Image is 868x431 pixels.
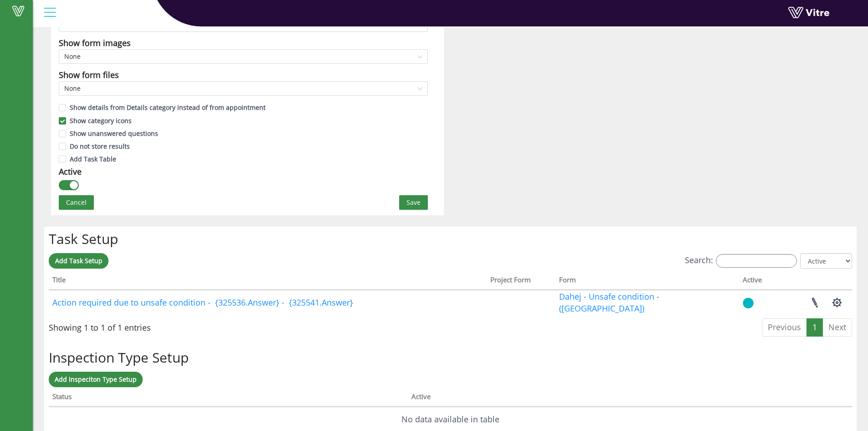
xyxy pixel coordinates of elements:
[64,82,422,95] span: None
[55,375,137,384] span: Add Inspeciton Type Setup
[49,273,487,290] th: Title
[64,50,422,63] span: None
[66,142,134,151] span: Do not store results
[487,273,555,290] th: Project Form
[559,291,659,314] a: Dahej - Unsafe condition - ([GEOGRAPHIC_DATA])
[406,197,421,208] span: Save
[66,129,162,138] span: Show unanswered questions
[66,197,87,208] span: Cancel
[49,253,108,269] a: Add Task Setup
[66,116,135,125] span: Show category icons
[59,36,131,49] div: Show form images
[59,68,119,81] div: Show form files
[66,103,269,112] span: Show details from Details category instead of from appointment
[716,254,797,268] input: Search:
[49,350,852,365] h2: Inspection Type Setup
[806,318,823,337] a: 1
[49,317,151,334] div: Showing 1 to 1 of 1 entries
[49,231,852,246] h2: Task Setup
[408,389,756,407] th: Active
[555,273,740,290] th: Form
[685,254,797,268] label: Search:
[55,256,103,265] span: Add Task Setup
[399,195,428,210] button: Save
[743,297,754,309] img: yes
[49,389,408,407] th: Status
[66,155,120,163] span: Add Task Table
[49,372,143,387] a: Add Inspeciton Type Setup
[59,165,82,178] div: Active
[52,297,353,308] a: Action required due to unsafe condition - {325536.Answer} - {325541.Answer}
[59,195,94,210] button: Cancel
[739,273,777,290] th: Active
